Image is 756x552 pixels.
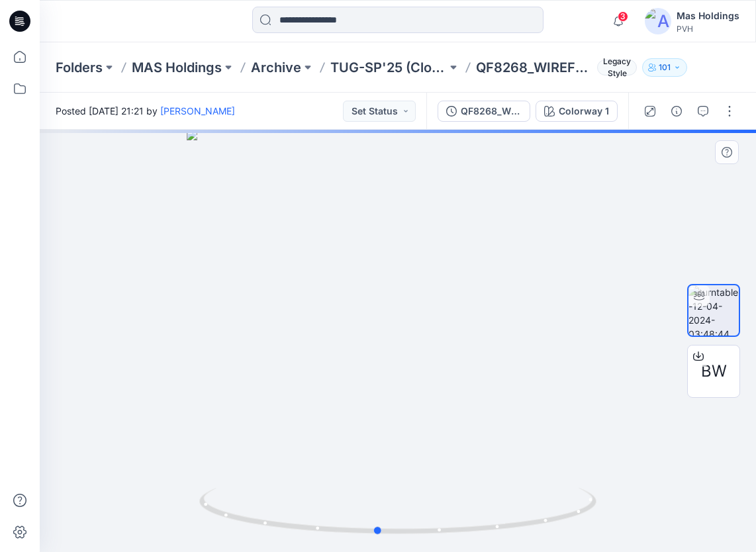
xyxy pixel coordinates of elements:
a: [PERSON_NAME] [160,105,235,116]
button: Details [666,101,687,122]
img: turntable-12-04-2024-03:48:44 [688,285,739,336]
button: Legacy Style [592,58,637,77]
div: Colorway 1 [559,104,609,118]
div: Mas Holdings [677,8,739,24]
span: 3 [618,11,628,22]
span: Legacy Style [597,60,637,75]
p: QF8268_WIREFREE PUSH UP PLUNGE_V01 [476,58,592,77]
span: Posted [DATE] 21:21 by [56,104,235,118]
button: 101 [642,58,687,77]
p: 101 [659,60,671,75]
div: PVH [677,24,739,34]
span: BW [701,359,727,383]
div: QF8268_WIREFREE PUSH UP PLUNGE_V01 [461,104,522,118]
a: Archive [251,58,301,77]
a: MAS Holdings [132,58,222,77]
button: Colorway 1 [536,101,618,122]
button: QF8268_WIREFREE PUSH UP PLUNGE_V01 [438,101,530,122]
a: Folders [56,58,103,77]
img: avatar [645,8,671,34]
a: TUG-SP'25 (Clone) [330,58,447,77]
